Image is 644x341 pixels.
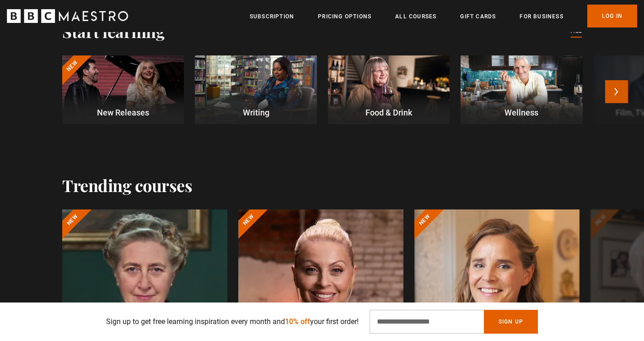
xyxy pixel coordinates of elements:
a: New New Releases [62,55,184,124]
a: Subscription [250,12,294,21]
a: Writing [195,55,317,124]
p: New Releases [62,106,184,119]
a: Log In [587,5,637,27]
a: For business [520,12,563,21]
h2: Trending courses [62,176,192,195]
a: Food & Drink [328,55,450,124]
button: Sign Up [484,310,538,334]
a: Gift Cards [460,12,496,21]
p: Food & Drink [328,106,450,119]
a: Wellness [461,55,582,124]
a: All Courses [395,12,436,21]
p: Wellness [461,106,582,119]
span: 10% off [285,317,310,326]
a: Pricing Options [318,12,371,21]
p: Sign up to get free learning inspiration every month and your first order! [106,316,359,327]
svg: BBC Maestro [7,9,128,23]
p: Writing [195,106,317,119]
h2: Start learning [62,22,165,41]
nav: Primary [250,5,637,27]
